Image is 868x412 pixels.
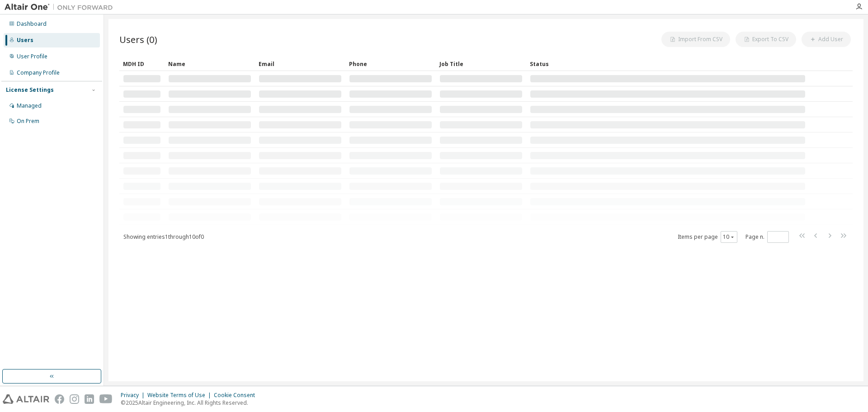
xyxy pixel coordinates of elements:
div: Dashboard [17,20,47,28]
button: Add User [802,32,851,47]
div: Status [530,57,806,71]
div: Email [259,57,342,71]
div: Privacy [121,392,147,399]
button: Import From CSV [661,32,730,47]
button: 10 [723,233,735,241]
div: MDH ID [123,57,161,71]
div: On Prem [17,118,39,125]
div: Managed [17,102,42,109]
button: Export To CSV [736,32,796,47]
p: © 2025 Altair Engineering, Inc. All Rights Reserved. [121,399,260,407]
span: Page n. [745,231,789,243]
div: Name [168,57,251,71]
span: Items per page [678,231,737,243]
div: License Settings [6,86,54,94]
img: instagram.svg [70,394,79,404]
img: youtube.svg [99,394,113,404]
img: facebook.svg [55,394,64,404]
img: linkedin.svg [85,394,94,404]
div: User Profile [17,53,47,60]
img: Altair One [5,3,118,12]
img: altair_logo.svg [3,394,49,404]
div: Website Terms of Use [147,392,214,399]
div: Job Title [439,57,523,71]
div: Users [17,37,33,44]
span: Showing entries 1 through 10 of 0 [123,233,204,241]
div: Cookie Consent [214,392,260,399]
span: Users (0) [119,33,157,46]
div: Phone [349,57,432,71]
div: Company Profile [17,69,60,76]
